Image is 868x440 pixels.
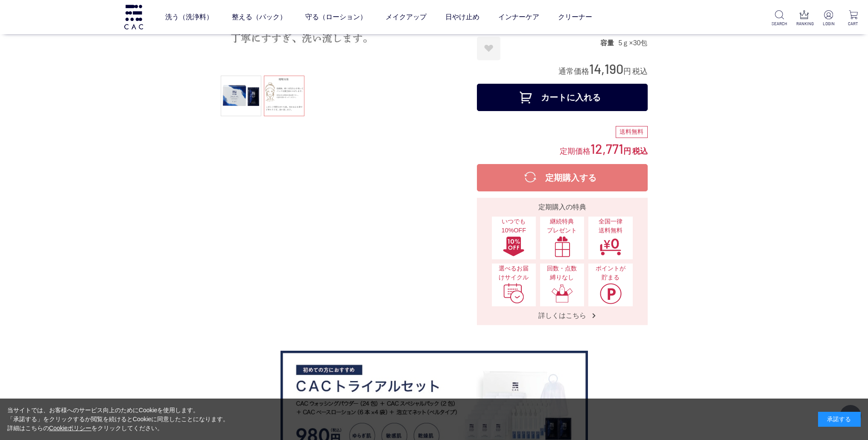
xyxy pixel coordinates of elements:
[551,283,573,304] img: 回数・点数縛りなし
[632,147,648,155] span: 税込
[386,5,427,29] a: メイクアップ
[7,406,229,433] div: 当サイトでは、お客様へのサービス向上のためにCookieを使用します。 「承諾する」をクリックするか閲覧を続けるとCookieに同意したことになります。 詳細はこちらの をクリックしてください。
[600,38,618,47] dt: 容量
[845,21,861,27] p: CART
[845,10,861,27] a: CART
[590,141,623,156] span: 12,771
[558,5,592,29] a: クリーナー
[496,264,532,282] span: 選べるお届けサイクル
[818,412,861,427] div: 承諾する
[496,217,532,235] span: いつでも10%OFF
[305,5,367,29] a: 守る（ローション）
[772,10,787,27] a: SEARCH
[477,37,500,60] a: お気に入りに登録する
[593,264,628,282] span: ポイントが貯まる
[480,202,644,212] div: 定期購入の特典
[544,264,580,282] span: 回数・点数縛りなし
[558,67,589,76] span: 通常価格
[616,126,648,138] div: 送料無料
[796,10,812,27] a: RANKING
[821,21,836,27] p: LOGIN
[632,67,648,76] span: 税込
[796,21,812,27] p: RANKING
[589,61,623,76] span: 14,190
[623,147,631,155] span: 円
[477,164,648,191] button: 定期購入する
[503,283,525,304] img: 選べるお届けサイクル
[232,5,286,29] a: 整える（パック）
[593,217,628,235] span: 全国一律 送料無料
[623,67,631,76] span: 円
[618,38,647,47] dd: 5ｇ×30包
[477,84,648,111] button: カートに入れる
[772,21,787,27] p: SEARCH
[530,311,595,320] span: 詳しくはこちら
[165,5,213,29] a: 洗う（洗浄料）
[123,5,144,29] img: logo
[821,10,836,27] a: LOGIN
[560,146,590,155] span: 定期価格
[503,236,525,257] img: いつでも10%OFF
[551,236,573,257] img: 継続特典プレゼント
[498,5,539,29] a: インナーケア
[599,283,622,304] img: ポイントが貯まる
[49,425,92,431] a: Cookieポリシー
[477,198,648,325] a: 定期購入の特典 いつでも10%OFFいつでも10%OFF 継続特典プレゼント継続特典プレゼント 全国一律送料無料全国一律送料無料 選べるお届けサイクル選べるお届けサイクル 回数・点数縛りなし回数...
[544,217,580,235] span: 継続特典 プレゼント
[599,236,622,257] img: 全国一律送料無料
[445,5,479,29] a: 日やけ止め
